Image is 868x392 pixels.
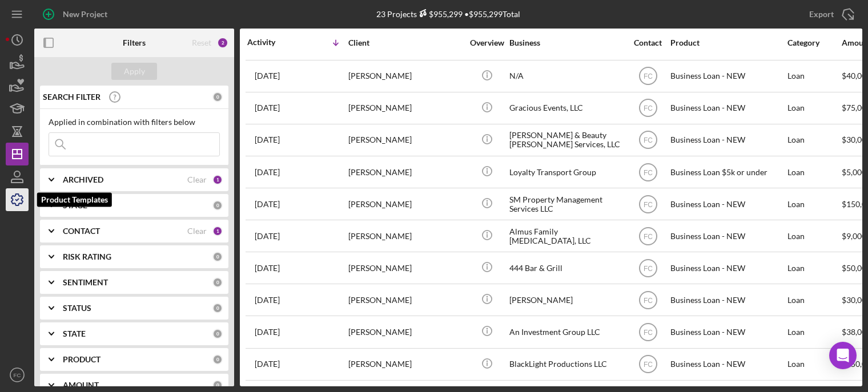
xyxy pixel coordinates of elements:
div: Business Loan - NEW [670,253,785,283]
button: FC [6,363,29,386]
div: 2 [217,37,228,49]
div: New Project [63,3,107,26]
div: [PERSON_NAME] [509,285,624,315]
span: $5,000 [842,167,866,177]
div: Loan [787,349,841,379]
time: 2025-05-01 18:59 [255,328,280,337]
div: [PERSON_NAME] [348,61,463,91]
div: Category [787,38,841,47]
text: FC [644,361,653,369]
div: Clear [187,227,207,236]
div: [PERSON_NAME] [348,125,463,155]
div: [PERSON_NAME] [348,253,463,283]
div: Product [670,38,785,47]
div: 0 [212,277,223,288]
time: 2025-08-19 23:31 [255,264,280,273]
div: Loan [787,125,841,155]
time: 2025-07-14 16:07 [255,296,280,305]
div: Clear [187,175,207,184]
button: Apply [111,63,157,80]
button: Export [798,3,862,26]
b: AMOUNT [63,381,99,390]
div: Business Loan - NEW [670,349,785,379]
b: SENTIMENT [63,278,108,287]
div: Business Loan - NEW [670,61,785,91]
div: Loan [787,221,841,251]
div: Loan [787,285,841,315]
div: [PERSON_NAME] [348,285,463,315]
text: FC [644,136,653,144]
div: [PERSON_NAME] [348,157,463,187]
time: 2025-09-09 14:14 [255,71,280,80]
time: 2025-08-21 15:53 [255,200,280,209]
div: Applied in combination with filters below [49,118,220,127]
div: Export [809,3,834,26]
div: Loan [787,61,841,91]
b: Filters [123,38,146,47]
b: SEARCH FILTER [43,92,101,102]
div: Business Loan - NEW [670,189,785,219]
time: 2025-04-24 10:45 [255,359,280,369]
text: FC [644,264,653,272]
text: FC [644,168,653,176]
div: [PERSON_NAME] & Beauty [PERSON_NAME] Services, LLC [509,125,624,155]
b: STATUS [63,304,91,313]
div: [PERSON_NAME] [348,349,463,379]
b: ARCHIVED [63,175,103,184]
div: Business Loan - NEW [670,125,785,155]
div: 23 Projects • $955,299 Total [376,9,520,19]
div: 0 [212,354,223,365]
div: Overview [465,38,508,47]
b: CONTACT [63,227,100,236]
time: 2025-09-02 15:57 [255,135,280,144]
div: Reset [192,38,211,47]
div: [PERSON_NAME] [348,221,463,251]
text: FC [644,329,653,337]
text: FC [644,297,653,305]
div: Contact [626,38,669,47]
time: 2025-09-05 18:32 [255,103,280,112]
div: 1 [212,226,223,236]
div: Client [348,38,463,47]
div: Activity [247,38,298,47]
div: Almus Family [MEDICAL_DATA], LLC [509,221,624,251]
div: 444 Bar & Grill [509,253,624,283]
div: 1 [212,175,223,185]
div: Loan [787,317,841,347]
div: Gracious Events, LLC [509,93,624,123]
text: FC [644,232,653,240]
text: FC [14,372,21,378]
b: STATE [63,329,86,338]
div: 0 [212,200,223,211]
div: An Investment Group LLC [509,317,624,347]
div: 0 [212,92,223,102]
div: Business Loan - NEW [670,317,785,347]
div: Business Loan - NEW [670,221,785,251]
div: [PERSON_NAME] [348,189,463,219]
div: Open Intercom Messenger [829,342,857,369]
div: [PERSON_NAME] [348,317,463,347]
div: N/A [509,61,624,91]
div: 0 [212,380,223,390]
div: Loan [787,253,841,283]
time: 2025-08-20 16:03 [255,232,280,241]
span: $9,000 [842,231,866,241]
text: FC [644,200,653,208]
div: Loan [787,157,841,187]
div: Loyalty Transport Group [509,157,624,187]
div: Loan [787,189,841,219]
b: STAGE [63,201,87,210]
text: FC [644,104,653,112]
div: Business [509,38,624,47]
div: Business Loan - NEW [670,285,785,315]
div: BlackLight Productions LLC [509,349,624,379]
div: Business Loan - NEW [670,93,785,123]
div: [PERSON_NAME] [348,93,463,123]
div: SM Property Management Services LLC [509,189,624,219]
b: RISK RATING [63,252,111,261]
div: 0 [212,329,223,339]
div: $955,299 [417,9,463,19]
text: FC [644,72,653,80]
div: Apply [124,63,145,80]
div: Loan [787,93,841,123]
